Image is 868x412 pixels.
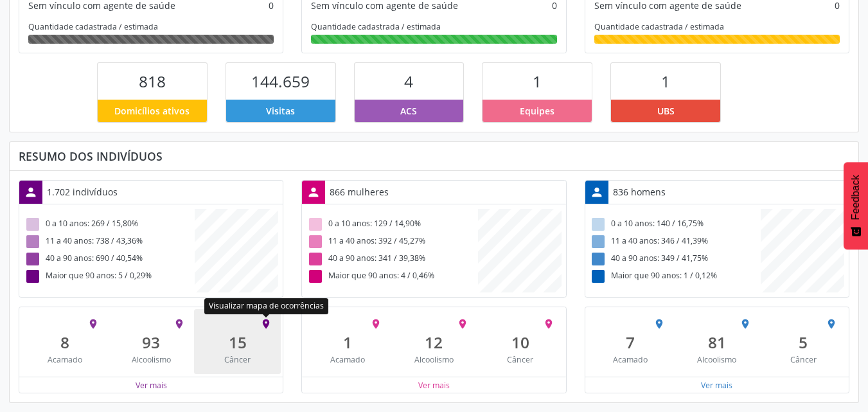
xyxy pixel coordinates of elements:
i: place [173,318,185,330]
span: ACS [400,104,417,118]
div: 93 [117,333,185,352]
div: 866 mulheres [325,181,393,203]
i: place [740,318,751,330]
i: place [260,318,272,330]
div: 12 [400,333,468,352]
div: Maior que 90 anos: 1 / 0,12% [590,268,761,285]
div: Câncer [486,354,554,365]
div: Câncer [203,354,271,365]
div: Visualizar mapa de ocorrências [204,298,328,314]
button: Ver mais [135,379,168,391]
span: 1 [661,71,670,92]
div: Acamado [31,354,99,365]
div: 836 homens [608,181,670,203]
div: 10 [486,333,554,352]
span: Equipes [520,104,554,118]
i: person [590,185,604,199]
div: Maior que 90 anos: 4 / 0,46% [306,268,477,285]
span: 1 [533,71,542,92]
div: Quantidade cadastrada / estimada [594,21,840,32]
div: 1 [314,333,382,352]
button: Feedback - Mostrar pesquisa [844,162,868,249]
span: 4 [404,71,413,92]
div: 8 [31,333,99,352]
button: Ver mais [418,379,450,391]
span: UBS [657,104,675,118]
i: person [306,185,321,199]
div: Maior que 90 anos: 5 / 0,29% [24,268,195,285]
i: place [543,318,554,330]
span: Domicílios ativos [114,104,190,118]
div: 5 [769,333,837,352]
div: 40 a 90 anos: 341 / 39,38% [306,251,477,268]
div: Quantidade cadastrada / estimada [28,21,274,32]
div: Resumo dos indivíduos [19,149,849,163]
i: place [87,318,99,330]
div: 15 [203,333,271,352]
div: Alcoolismo [400,354,468,365]
i: place [826,318,837,330]
span: Visitas [266,104,295,118]
i: place [457,318,468,330]
div: 0 a 10 anos: 129 / 14,90% [306,216,477,233]
div: 1.702 indivíduos [42,181,122,203]
div: 7 [596,333,664,352]
div: Quantidade cadastrada / estimada [311,21,556,32]
i: person [24,185,38,199]
div: 40 a 90 anos: 690 / 40,54% [24,251,195,268]
div: 81 [683,333,751,352]
div: 11 a 40 anos: 346 / 41,39% [590,233,761,251]
div: Alcoolismo [117,354,185,365]
span: 818 [139,71,166,92]
div: 0 a 10 anos: 269 / 15,80% [24,216,195,233]
div: Acamado [314,354,382,365]
div: 40 a 90 anos: 349 / 41,75% [590,251,761,268]
button: Ver mais [700,379,733,391]
span: Feedback [850,175,862,220]
i: place [370,318,382,330]
div: Acamado [596,354,664,365]
div: Alcoolismo [683,354,751,365]
div: 0 a 10 anos: 140 / 16,75% [590,216,761,233]
i: place [653,318,665,330]
div: 11 a 40 anos: 392 / 45,27% [306,233,477,251]
div: Câncer [769,354,837,365]
span: 144.659 [251,71,310,92]
div: 11 a 40 anos: 738 / 43,36% [24,233,195,251]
